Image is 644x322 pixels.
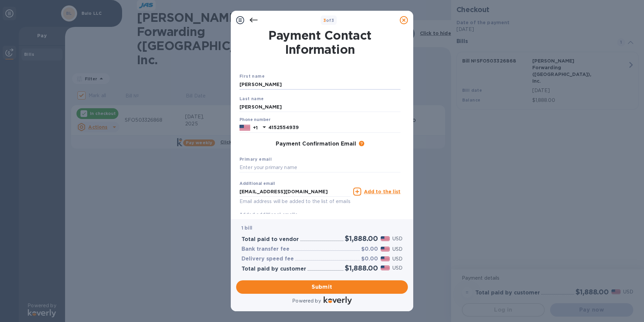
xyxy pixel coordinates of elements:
p: +1 [253,124,258,131]
button: Submit [236,280,408,294]
img: USD [381,247,390,251]
u: Add to the list [364,189,400,194]
img: USD [381,256,390,261]
label: Phone number [239,118,270,122]
input: Enter your phone number [268,123,400,133]
p: USD [392,246,402,253]
b: Added additional emails [239,212,298,217]
h2: $1,888.00 [345,234,378,243]
input: Enter your first name [239,80,400,90]
p: USD [392,235,402,242]
img: US [239,124,250,131]
h1: Payment Contact Information [239,28,400,56]
span: 3 [323,18,326,23]
input: Enter additional email [239,187,351,197]
h3: Total paid to vendor [241,236,299,243]
input: Enter your primary name [239,163,400,173]
span: Submit [241,283,402,291]
h2: $1,888.00 [345,264,378,272]
h3: Bank transfer fee [241,246,289,252]
b: First name [239,74,265,79]
label: Additional email [239,182,275,186]
h3: Payment Confirmation Email [276,141,356,147]
p: Email address will be added to the list of emails [239,198,351,205]
h3: $0.00 [361,256,378,262]
input: Enter your last name [239,102,400,112]
img: USD [381,266,390,270]
b: 1 bill [241,225,252,231]
b: Primary email [239,157,272,162]
img: Logo [324,296,352,305]
h3: $0.00 [361,246,378,252]
p: USD [392,255,402,263]
p: Powered by [292,297,321,305]
h3: Delivery speed fee [241,256,294,262]
b: of 3 [323,18,334,23]
p: USD [392,265,402,272]
b: Last name [239,96,264,101]
img: USD [381,236,390,241]
h3: Total paid by customer [241,266,306,272]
